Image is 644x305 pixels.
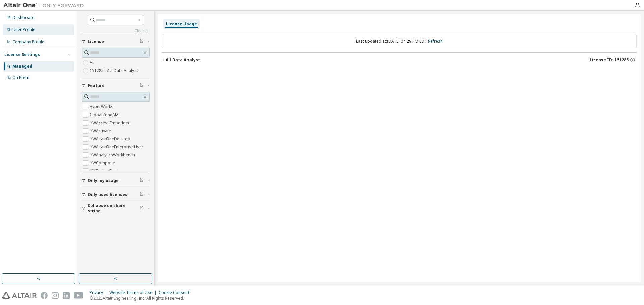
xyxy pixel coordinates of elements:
img: Altair One [3,2,87,9]
label: HWAccessEmbedded [90,119,132,127]
div: License Settings [4,52,40,57]
span: Only my usage [88,178,119,183]
div: License Usage [166,21,197,27]
label: 151285 - AU Data Analyst [90,67,139,75]
div: Company Profile [12,39,44,45]
img: facebook.svg [41,292,48,299]
div: Privacy [90,290,109,295]
label: HWActivate [90,127,112,135]
div: Cookie Consent [159,290,193,295]
span: Clear filter [140,192,144,197]
div: User Profile [12,27,35,32]
label: HWAnalyticsWorkbench [90,151,136,159]
label: HyperWorks [90,103,115,111]
a: Clear all [82,28,150,34]
div: Website Terms of Use [109,290,159,295]
button: License [82,34,150,49]
button: Feature [82,78,150,93]
div: Last updated at: [DATE] 04:29 PM EDT [162,34,637,48]
a: Refresh [428,38,443,44]
span: Clear filter [140,178,144,183]
p: © 2025 Altair Engineering, Inc. All Rights Reserved. [90,295,193,301]
span: License ID: 151285 [590,57,629,63]
span: Clear filter [140,206,144,211]
button: Only my usage [82,173,150,188]
div: AU Data Analyst [166,57,200,63]
img: altair_logo.svg [2,292,37,299]
label: HWCompose [90,159,116,167]
div: On Prem [12,75,29,80]
span: Clear filter [140,39,144,44]
img: youtube.svg [74,292,84,299]
button: Only used licenses [82,187,150,202]
span: Clear filter [140,83,144,88]
span: License [88,39,104,44]
button: AU Data AnalystLicense ID: 151285 [162,53,637,67]
label: HWAltairOneDesktop [90,135,132,143]
span: Collapse on share string [88,203,140,214]
img: instagram.svg [52,292,59,299]
img: linkedin.svg [63,292,70,299]
span: Feature [88,83,105,88]
div: Dashboard [12,15,35,20]
label: HWAltairOneEnterpriseUser [90,143,145,151]
label: HWEmbedBasic [90,167,121,175]
span: Only used licenses [88,192,127,197]
div: Managed [12,64,32,69]
button: Collapse on share string [82,201,150,216]
label: GlobalZoneAM [90,111,120,119]
label: All [90,59,96,67]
